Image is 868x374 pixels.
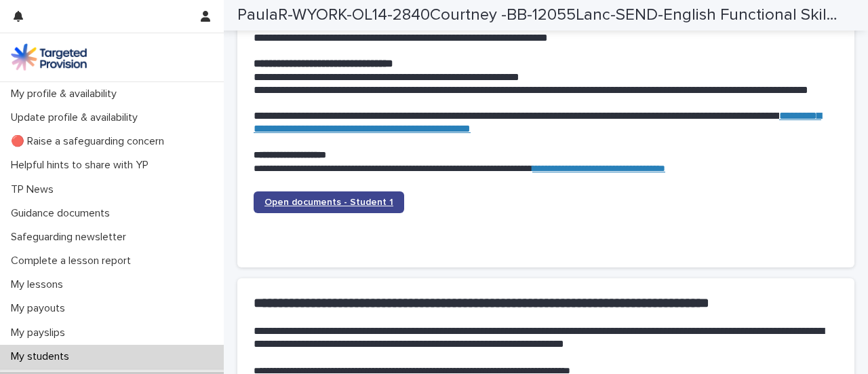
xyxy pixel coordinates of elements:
[264,198,393,207] span: Open documents - Student 1
[5,255,142,267] p: Complete a lesson report
[5,302,76,315] p: My payouts
[5,207,121,220] p: Guidance documents
[11,43,87,71] img: M5nRWzHhSzIhMunXDL62
[5,278,74,291] p: My lessons
[5,135,175,148] p: 🔴 Raise a safeguarding concern
[5,326,76,339] p: My payslips
[254,191,404,213] a: Open documents - Student 1
[5,350,80,363] p: My students
[237,5,839,25] h2: PaulaR-WYORK-OL14-2840Courtney -BB-12055Lanc-SEND-English Functional Skills Maths Functional Skil...
[5,88,127,100] p: My profile & availability
[5,159,159,172] p: Helpful hints to share with YP
[5,231,137,244] p: Safeguarding newsletter
[5,183,64,196] p: TP News
[5,111,149,124] p: Update profile & availability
